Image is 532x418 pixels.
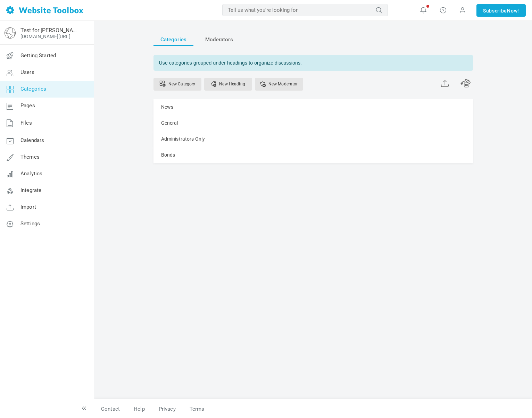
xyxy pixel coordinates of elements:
a: Contact [94,403,127,415]
a: General [161,119,178,127]
span: Categories [20,86,47,92]
input: Tell us what you're looking for [222,4,388,16]
span: Themes [20,154,40,160]
span: Users [20,69,34,75]
a: Moderators [198,33,240,46]
a: New Heading [204,78,252,91]
span: Settings [20,220,40,227]
span: Moderators [205,33,233,46]
a: Categories [153,33,194,46]
a: Privacy [152,403,183,415]
span: Analytics [20,170,42,177]
span: Now! [507,7,519,15]
span: Calendars [20,137,44,143]
span: Categories [160,33,187,46]
a: SubscribeNow! [476,4,526,17]
span: Getting Started [20,52,56,59]
a: Test for [PERSON_NAME] [20,27,81,34]
a: News [161,103,174,111]
span: Import [20,204,36,210]
a: Terms [183,403,205,415]
a: Administrators Only [161,135,205,143]
span: Integrate [20,187,41,193]
span: Files [20,120,32,126]
a: Use multiple categories to organize discussions [153,78,201,91]
div: Use categories grouped under headings to organize discussions. [153,55,473,71]
a: [DOMAIN_NAME][URL] [20,34,70,39]
img: globe-icon.png [5,27,16,39]
a: Assigning a user as a moderator for a category gives them permission to help oversee the content [255,78,303,91]
span: Pages [20,102,35,109]
a: Help [127,403,152,415]
a: Bonds [161,151,175,159]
